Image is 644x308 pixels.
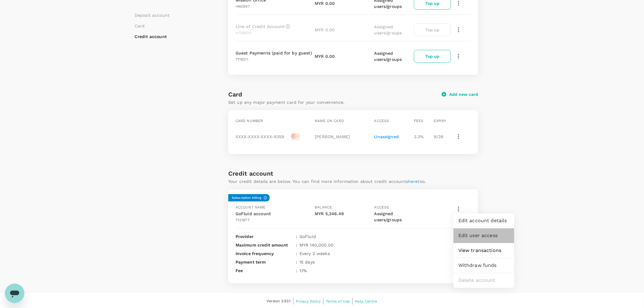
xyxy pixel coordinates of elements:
[408,179,418,184] a: here
[414,50,451,63] button: Top up
[355,298,377,305] a: Help Centre
[236,218,250,222] span: T121877
[374,205,389,209] span: Access
[453,243,514,258] a: View transactions
[315,211,372,217] p: MYR 5,246.49
[458,247,509,254] span: View transactions
[315,27,335,33] p: MYR 0.00
[453,214,514,229] div: Edit account details
[236,57,248,61] span: T118211
[453,229,514,243] div: Edit user access
[434,119,446,123] span: Expiry
[287,132,304,141] img: master
[315,205,332,209] span: Balance
[299,233,316,240] p: GoFluid
[296,259,297,265] span: :
[236,211,312,217] p: GoFluid account
[228,169,273,178] h6: Credit account
[434,134,451,140] p: 9 / 28
[315,119,344,123] span: Name on card
[442,92,478,97] button: Add new card
[315,134,372,140] p: [PERSON_NAME]
[296,233,297,240] span: :
[453,258,514,273] div: Withdraw funds
[299,242,334,248] p: MYR 140,000.00
[315,0,335,6] p: MYR 0.00
[414,119,424,123] span: Fees
[296,250,297,257] span: :
[236,250,293,257] p: Invoice frequency
[458,232,509,240] span: Edit user access
[374,211,402,222] span: Assigned users/groups
[135,23,170,29] li: Card
[236,23,285,30] p: Line of Credit Account
[374,24,402,35] span: Assigned users/groups
[236,233,293,240] p: Provider
[236,119,263,123] span: Card number
[326,298,350,305] a: Terms of Use
[299,259,315,265] p: 15 days
[296,299,321,303] span: Privacy Policy
[355,299,377,303] span: Help Centre
[228,89,442,99] h6: Card
[296,242,297,248] span: :
[236,242,293,248] p: Maximum credit amount
[299,250,330,257] p: Every 2 weeks
[326,299,350,303] span: Terms of Use
[458,262,509,269] span: Withdraw funds
[135,12,170,18] li: Deposit account
[296,298,321,305] a: Privacy Policy
[5,284,24,303] iframe: Button to launch messaging window
[232,195,261,200] h6: Subscription billing
[236,259,293,265] p: Payment term
[236,4,250,9] span: I460597
[374,134,399,139] span: Unassigned
[299,268,307,274] p: 1.1 %
[135,33,170,40] li: Credit account
[236,134,285,140] p: XXXX-XXXX-XXXX-9359
[228,99,442,105] p: Set up any major payment card for your convenience.
[267,298,291,304] span: Version 3.53.1
[374,51,402,62] span: Assigned users/groups
[236,205,266,209] span: Account name
[236,31,251,35] span: H758030
[414,134,431,140] p: 3.3 %
[236,50,312,56] p: Guest Payments (paid for by guest)
[228,178,426,184] p: Your credit details are below. You can find more information about credit accounts too.
[296,268,297,274] span: :
[315,53,335,59] p: MYR 0.00
[458,217,509,225] span: Edit account details
[236,268,293,274] p: Fee
[374,119,389,123] span: Access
